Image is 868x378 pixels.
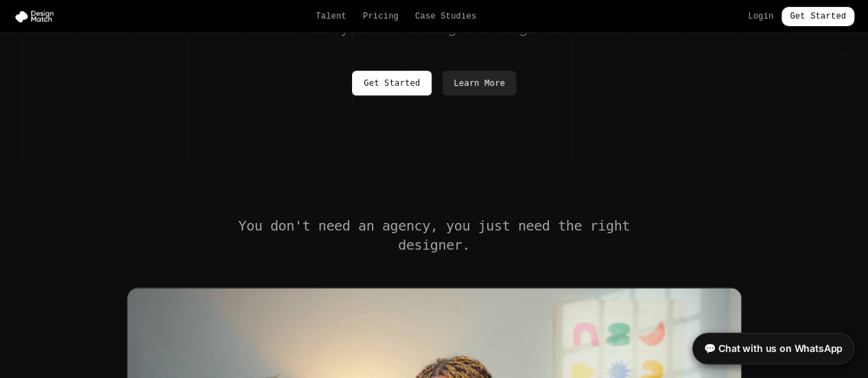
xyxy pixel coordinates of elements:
a: Talent [316,11,347,22]
a: 💬 Chat with us on WhatsApp [692,333,854,364]
img: Design Match [14,10,60,23]
a: Pricing [363,11,399,22]
a: Get Started [352,71,432,95]
a: Login [748,11,773,22]
h2: You don't need an agency, you just need the right designer. [237,216,632,255]
a: Get Started [782,7,854,26]
a: Case Studies [415,11,476,22]
a: Learn More [443,71,516,95]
